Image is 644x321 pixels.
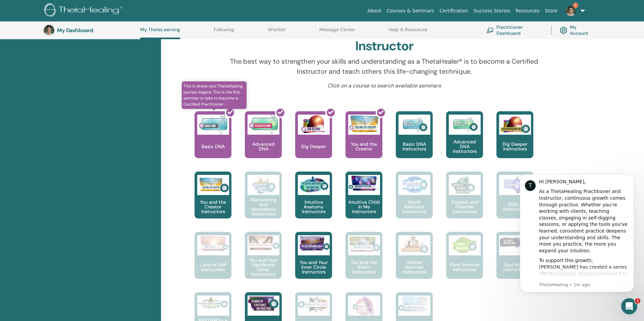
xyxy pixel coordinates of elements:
[510,168,644,296] iframe: Intercom notifications message
[298,175,330,195] img: Intuitive Anatomy Instructors
[486,23,543,38] a: Practitioner Dashboard
[496,202,533,211] p: DNA 3 Instructors
[384,5,437,17] a: Courses & Seminars
[57,27,124,34] h3: My Dashboard
[44,3,124,18] img: logo.png
[496,232,533,292] a: Soul Mate Instructors Soul Mate Instructors
[635,298,640,304] span: 1
[345,111,382,172] a: You and the Creator You and the Creator
[499,175,531,195] img: DNA 3 Instructors
[245,197,282,216] p: Manifesting and Abundance Instructors
[389,27,427,38] a: Help & Resources
[214,27,234,38] a: Following
[197,235,229,252] img: Love of Self Instructors
[396,172,433,232] a: World Relations Instructors World Relations Instructors
[299,144,329,149] p: Dig Deeper
[396,232,433,292] a: Animal Seminar Instructors Animal Seminar Instructors
[499,115,531,135] img: Dig Deeper Instructors
[348,115,380,133] img: You and the Creator
[449,175,481,195] img: Disease and Disorder Instructors
[195,232,231,292] a: Love of Self Instructors Love of Self Instructors
[471,5,513,17] a: Success Stories
[396,142,433,151] p: Basic DNA Instructors
[245,232,282,292] a: You and Your Significant Other Instructors You and Your Significant Other Instructors
[34,103,90,108] a: Enhancement Seminars
[44,25,54,36] img: default.jpg
[345,260,382,274] p: You and the Earth Instructors
[245,142,282,151] p: Advanced DNA
[29,89,119,162] div: To support this growth, [PERSON_NAME] has created a series of designed to help you refine your kn...
[446,262,483,272] p: Plant Seminar Instructors
[355,39,414,54] h2: Instructor
[268,27,286,38] a: Wishlist
[573,3,578,8] span: 1
[295,111,332,172] a: Dig Deeper Dig Deeper
[248,235,279,250] img: You and Your Significant Other Instructors
[295,172,332,232] a: Intuitive Anatomy Instructors Intuitive Anatomy Instructors
[560,25,567,36] img: cog.svg
[245,111,282,172] a: Advanced DNA Advanced DNA
[398,175,430,195] img: World Relations Instructors
[348,235,380,253] img: You and the Earth Instructors
[245,258,282,276] p: You and Your Significant Other Instructors
[319,27,355,38] a: Message Center
[295,260,332,274] p: You and Your Inner Circle Instructors
[195,200,231,214] p: You and the Creator Instructors
[197,296,229,311] img: RHYTHM to a Perfect Weight Instructors
[295,232,332,292] a: You and Your Inner Circle Instructors You and Your Inner Circle Instructors
[195,172,231,232] a: You and the Creator Instructors You and the Creator Instructors
[446,232,483,292] a: Plant Seminar Instructors Plant Seminar Instructors
[496,111,533,172] a: Dig Deeper Instructors Dig Deeper Instructors
[437,5,471,17] a: Certification
[245,172,282,232] a: Manifesting and Abundance Instructors Manifesting and Abundance Instructors
[499,235,531,249] img: Soul Mate Instructors
[248,175,279,195] img: Manifesting and Abundance Instructors
[345,232,382,292] a: You and the Earth Instructors You and the Earth Instructors
[449,115,481,135] img: Advanced DNA Instructors
[396,111,433,172] a: Basic DNA Instructors Basic DNA Instructors
[446,139,483,153] p: Advanced DNA Instructors
[398,296,430,312] img: Discover Your Algorithm Instructors
[365,5,384,17] a: About
[496,142,533,151] p: Dig Deeper Instructors
[446,200,483,214] p: Disease and Disorder Instructors
[566,5,576,16] img: default.jpg
[486,27,494,33] img: chalkboard-teacher.svg
[449,235,481,255] img: Plant Seminar Instructors
[446,111,483,172] a: Advanced DNA Instructors Advanced DNA Instructors
[195,262,231,272] p: Love of Self Instructors
[197,175,229,195] img: You and the Creator Instructors
[348,296,380,316] img: DNA 4 Part 1 Instructors
[224,56,545,76] p: The best way to strengthen your skills and understanding as a ThetaHealer® is to become a Certifi...
[496,262,533,272] p: Soul Mate Instructors
[298,115,330,135] img: Dig Deeper
[348,175,380,191] img: Intuitive Child In Me Instructors
[446,172,483,232] a: Disease and Disorder Instructors Disease and Disorder Instructors
[182,81,247,109] span: This is where your ThetaHealing journey begins. This is the first seminar to take to become a Cer...
[396,200,433,214] p: World Relations Instructors
[140,27,180,39] a: My ThetaLearning
[298,235,330,251] img: You and Your Inner Circle Instructors
[345,200,382,214] p: Intuitive Child In Me Instructors
[398,235,430,255] img: Animal Seminar Instructors
[197,115,229,135] img: Basic DNA
[560,23,594,38] a: My Account
[496,172,533,232] a: DNA 3 Instructors DNA 3 Instructors
[396,260,433,274] p: Animal Seminar Instructors
[195,111,231,172] a: This is where your ThetaHealing journey begins. This is the first seminar to take to become a Cer...
[345,172,382,232] a: Intuitive Child In Me Instructors Intuitive Child In Me Instructors
[224,82,545,90] p: Click on a course to search available seminars
[621,298,637,314] iframe: Intercom live chat
[513,5,542,17] a: Resources
[248,296,279,312] img: Planes of Existence Instructors
[248,115,279,135] img: Advanced DNA
[295,200,332,214] p: Intuitive Anatomy Instructors
[398,115,430,135] img: Basic DNA Instructors
[542,5,560,17] a: Store
[345,142,382,151] p: You and the Creator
